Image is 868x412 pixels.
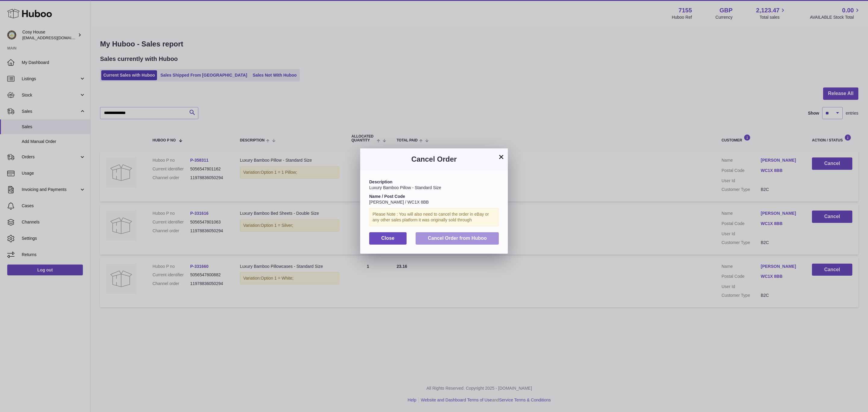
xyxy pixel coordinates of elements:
h3: Cancel Order [369,154,499,164]
button: Cancel Order from Huboo [416,232,499,245]
span: [PERSON_NAME] / WC1X 8BB [369,200,429,204]
strong: Name / Post Code [369,194,405,199]
span: Cancel Order from Huboo [428,236,487,241]
div: Please Note : You will also need to cancel the order in eBay or any other sales platform it was o... [369,208,499,226]
strong: Description [369,179,392,184]
button: Close [369,232,407,245]
span: Luxury Bamboo Pillow - Standard Size [369,185,441,190]
span: Close [381,236,395,241]
button: × [498,153,505,160]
